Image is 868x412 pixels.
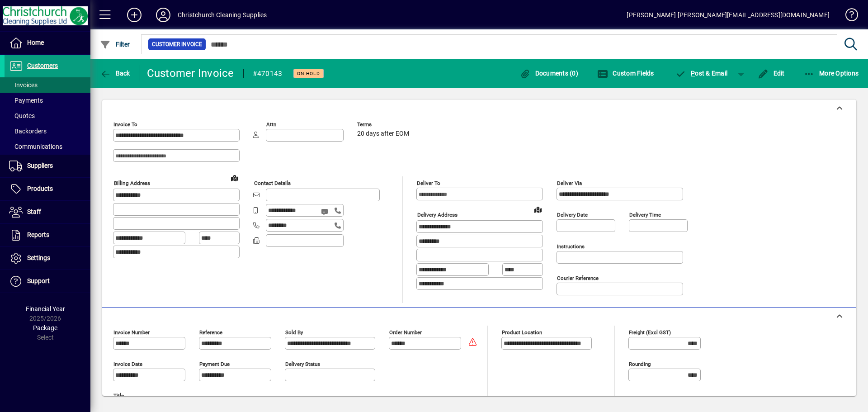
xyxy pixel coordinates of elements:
button: Documents (0) [517,65,580,81]
span: Back [100,70,130,77]
div: [PERSON_NAME] [PERSON_NAME][EMAIL_ADDRESS][DOMAIN_NAME] [627,8,830,22]
mat-label: Freight (excl GST) [629,329,671,336]
a: Backorders [5,123,90,139]
a: View on map [227,170,242,185]
mat-label: Instructions [557,243,585,250]
mat-label: Reference [199,329,222,336]
mat-label: Courier Reference [557,275,599,281]
mat-label: Rounding [629,361,651,367]
span: Suppliers [27,162,53,169]
span: Home [27,39,44,46]
span: Backorders [9,128,47,135]
span: Invoices [9,81,38,89]
button: More Options [802,65,861,81]
mat-label: Delivery status [285,361,320,367]
mat-label: Attn [266,121,276,128]
button: Send SMS [315,201,336,223]
span: Documents (0) [519,70,578,77]
mat-label: Order number [389,329,422,336]
a: View on map [531,202,545,217]
a: Home [5,32,90,54]
mat-label: Sold by [285,329,303,336]
span: Customers [27,62,58,69]
mat-label: Deliver To [417,180,440,186]
div: Customer Invoice [147,66,234,81]
span: Reports [27,231,49,238]
span: Products [27,185,53,192]
span: Staff [27,208,41,215]
button: Edit [755,65,787,81]
a: Payments [5,93,90,108]
span: Custom Fields [597,70,654,77]
mat-label: Deliver via [557,180,582,186]
a: Invoices [5,77,90,93]
a: Knowledge Base [839,2,857,31]
button: Custom Fields [595,65,656,81]
button: Profile [149,7,178,23]
a: Suppliers [5,155,90,177]
a: Reports [5,224,90,246]
mat-label: Delivery date [557,212,588,218]
span: Payments [9,97,43,104]
span: P [691,70,695,77]
app-page-header-button: Back [90,65,140,81]
mat-label: Product location [502,329,542,336]
a: Settings [5,247,90,270]
a: Support [5,270,90,293]
button: Filter [98,36,132,52]
mat-label: Title [113,393,124,399]
mat-label: Invoice number [113,329,150,336]
span: Communications [9,143,62,150]
div: #470143 [253,66,283,81]
span: Terms [357,122,411,128]
a: Communications [5,139,90,154]
div: Christchurch Cleaning Supplies [178,8,267,22]
span: Quotes [9,112,35,119]
button: Post & Email [671,65,732,81]
mat-label: Delivery time [629,212,661,218]
a: Products [5,178,90,200]
span: 20 days after EOM [357,130,409,137]
a: Staff [5,201,90,223]
span: Filter [100,41,130,48]
span: ost & Email [675,70,728,77]
button: Back [98,65,132,81]
span: Settings [27,254,50,261]
span: Edit [758,70,785,77]
span: Support [27,277,50,284]
mat-label: Invoice To [113,121,137,128]
button: Add [120,7,149,23]
span: On hold [297,71,320,76]
mat-label: Payment due [199,361,230,367]
span: Customer Invoice [152,40,202,49]
span: Financial Year [26,305,65,313]
mat-label: Invoice date [113,361,142,367]
a: Quotes [5,108,90,123]
span: More Options [804,70,859,77]
span: Package [33,324,57,331]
